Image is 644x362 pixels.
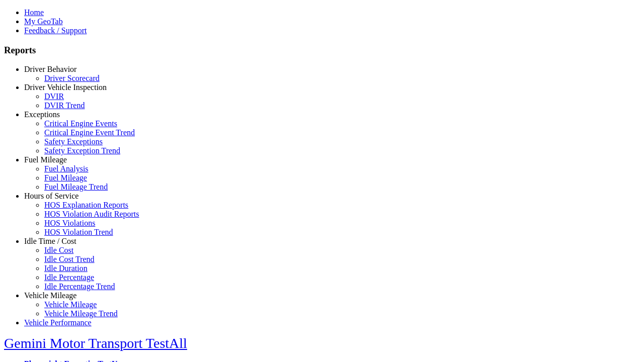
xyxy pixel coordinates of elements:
[44,101,85,110] a: DVIR Trend
[44,201,128,209] a: HOS Explanation Reports
[44,309,118,318] a: Vehicle Mileage Trend
[24,83,107,92] a: Driver Vehicle Inspection
[44,219,95,227] a: HOS Violations
[44,119,117,128] a: Critical Engine Events
[44,146,120,155] a: Safety Exception Trend
[44,173,87,182] a: Fuel Mileage
[44,92,64,101] a: DVIR
[24,26,87,35] a: Feedback / Support
[44,210,139,218] a: HOS Violation Audit Reports
[44,128,135,137] a: Critical Engine Event Trend
[44,300,97,309] a: Vehicle Mileage
[44,255,95,263] a: Idle Cost Trend
[4,335,187,351] a: Gemini Motor Transport TestAll
[24,237,76,245] a: Idle Time / Cost
[24,17,63,26] a: My GeoTab
[44,164,89,173] a: Fuel Analysis
[24,65,76,73] a: Driver Behavior
[24,110,60,119] a: Exceptions
[44,74,100,82] a: Driver Scorecard
[44,183,108,191] a: Fuel Mileage Trend
[24,155,67,164] a: Fuel Mileage
[4,45,640,56] h3: Reports
[24,291,76,300] a: Vehicle Mileage
[44,273,94,282] a: Idle Percentage
[24,192,78,200] a: Hours of Service
[24,318,92,327] a: Vehicle Performance
[44,282,115,291] a: Idle Percentage Trend
[44,228,113,236] a: HOS Violation Trend
[44,264,88,273] a: Idle Duration
[44,137,103,146] a: Safety Exceptions
[24,8,44,17] a: Home
[44,246,73,254] a: Idle Cost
